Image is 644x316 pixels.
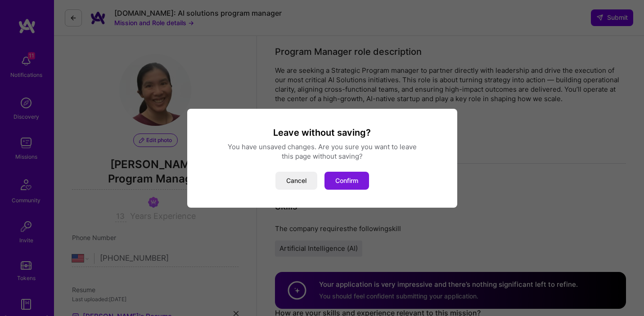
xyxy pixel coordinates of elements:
[187,109,457,208] div: modal
[198,142,446,151] div: You have unsaved changes. Are you sure you want to leave
[198,151,446,161] div: this page without saving?
[324,172,369,190] button: Confirm
[275,172,317,190] button: Cancel
[198,127,446,138] h3: Leave without saving?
